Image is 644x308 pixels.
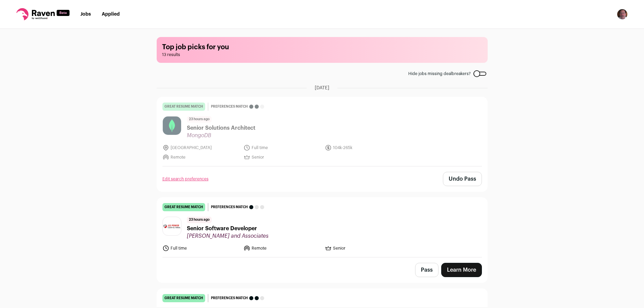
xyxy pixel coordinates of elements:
[415,263,438,277] button: Pass
[162,176,209,182] a: Edit search preferences
[162,245,240,252] li: Full time
[157,198,487,257] a: great resume match Preferences match 23 hours ago Senior Software Developer [PERSON_NAME] and Ass...
[102,12,120,17] a: Applied
[443,172,482,186] button: Undo Pass
[157,97,487,166] a: great resume match Preferences match 23 hours ago Senior Solutions Architect MongoDB [GEOGRAPHIC_...
[211,295,248,302] span: Preferences match
[187,116,212,123] span: 23 hours ago
[243,245,321,252] li: Remote
[617,9,628,20] button: Open dropdown
[187,124,255,132] span: Senior Solutions Architect
[162,203,205,211] div: great resume match
[163,116,181,135] img: c5bf07b10918668e1a31cfea1b7e5a4b07ede11153f090b12a787418ee836f43.png
[162,52,482,57] span: 13 results
[325,144,402,151] li: 104k-265k
[187,233,269,239] span: [PERSON_NAME] and Associates
[187,224,269,233] span: Senior Software Developer
[315,85,329,91] span: [DATE]
[243,154,321,161] li: Senior
[325,245,402,252] li: Senior
[211,204,248,211] span: Preferences match
[211,103,248,110] span: Preferences match
[408,71,471,76] span: Hide jobs missing dealbreakers?
[80,12,91,17] a: Jobs
[162,144,240,151] li: [GEOGRAPHIC_DATA]
[441,263,482,277] a: Learn More
[187,217,212,223] span: 23 hours ago
[243,144,321,151] li: Full time
[187,132,255,139] span: MongoDB
[162,103,205,111] div: great resume match
[162,42,482,52] h1: Top job picks for you
[162,294,205,302] div: great resume match
[617,9,628,20] img: 14410719-medium_jpg
[162,154,240,161] li: Remote
[163,223,181,229] img: 8feb1b0a2447333c41e9d48659dc01e999703d903c1ec925097dbc207b538299.jpg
